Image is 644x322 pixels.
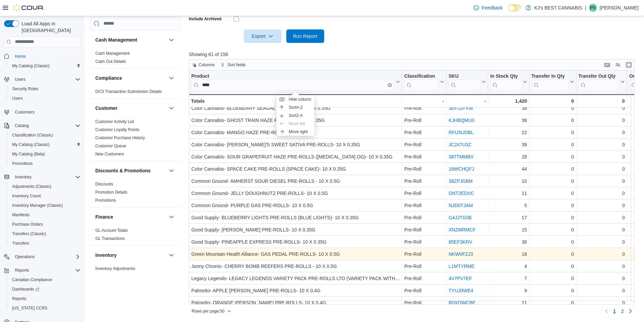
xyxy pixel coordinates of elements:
[218,61,248,69] button: Sort fields
[191,141,400,149] div: Color Cannabis- [PERSON_NAME]'S SWEET SATIVA PRE-ROLLS- 10 X 0.35G
[449,264,474,269] a: L1MTYRME
[95,214,166,220] button: Finance
[191,104,400,112] div: Color Cannabis- BLUEBERRY SEAGAL PRE-ROLLS- 10 X 0.35G
[7,84,83,94] button: Security Roles
[15,254,35,259] span: Operations
[490,238,527,246] div: 36
[534,4,582,12] p: KJ's BEST CANNABIS
[12,151,45,157] span: My Catalog (Beta)
[7,229,83,239] button: Transfers (Classic)
[404,189,444,197] div: Pre-Roll
[199,62,215,68] span: Columns
[531,226,574,234] div: 0
[12,96,23,101] span: Users
[1,266,83,275] button: Reports
[7,239,83,248] button: Transfers
[449,97,486,105] div: -
[95,36,166,43] button: Cash Management
[95,167,150,174] h3: Discounts & Promotions
[12,277,52,282] span: Canadian Compliance
[449,276,472,281] a: 4V7PV7EF
[7,294,83,303] button: Reports
[490,153,527,161] div: 28
[449,73,480,79] div: SKU
[471,1,505,15] a: Feedback
[289,113,303,118] span: Sort Z-A
[531,104,574,112] div: 0
[603,61,611,69] button: Keyboard shortcuts
[449,300,476,305] a: R0XQWCBE
[9,192,80,200] span: Inventory Count
[449,227,476,232] a: XNZMRMCF
[404,201,444,209] div: Pre-Roll
[1,51,83,61] button: Home
[15,268,29,273] span: Reports
[95,236,125,241] a: GL Transactions
[286,29,324,43] button: Run Report
[9,220,46,228] a: Purchase Orders
[9,159,35,168] a: Promotions
[9,85,41,93] a: Security Roles
[449,73,486,90] button: SKU
[167,104,175,112] button: Customer
[449,130,474,135] a: RFU5UDBL
[9,150,48,158] a: My Catalog (Beta)
[191,250,400,258] div: Green Mountain Health Alliance- GAS PEDAL PRE-ROLLS- 10 X 0.5G
[531,189,574,197] div: 0
[95,151,124,157] span: New Customers
[95,144,126,148] a: Customer Queue
[490,165,527,173] div: 44
[90,226,181,245] div: Finance
[191,73,395,79] div: Product
[490,116,527,124] div: 36
[490,128,527,137] div: 22
[191,165,400,173] div: Color Cannabis- SPACE CAKE PRE-ROLLS (SPACE CAKE)- 10 X 0.35G
[490,177,527,185] div: 10
[449,105,473,111] a: 3EFJ1PXW
[9,141,80,149] span: My Catalog (Classic)
[404,128,444,137] div: Pre-Roll
[95,228,128,233] a: GL Account Totals
[7,275,83,284] button: Canadian Compliance
[1,252,83,262] button: Operations
[404,250,444,258] div: Pre-Roll
[490,73,522,79] div: In Stock Qty
[578,214,625,222] div: 0
[289,121,305,126] span: Move left
[12,193,41,199] span: Inventory Count
[277,128,314,136] button: Move right
[95,167,166,174] button: Discounts & Promotions
[578,116,625,124] div: 0
[578,189,625,197] div: 0
[12,132,53,138] span: Classification (Classic)
[167,251,175,259] button: Inventory
[404,104,444,112] div: Pre-Roll
[578,153,625,161] div: 0
[191,73,395,90] div: Product
[490,201,527,209] div: 5
[531,73,569,79] div: Transfer In Qty
[189,51,639,58] p: Showing 61 of 156
[12,122,80,130] span: Catalog
[490,226,527,234] div: 15
[95,198,116,203] a: Promotions
[12,266,32,274] button: Reports
[449,73,480,90] div: SKU URL
[388,83,392,87] button: Clear input
[277,112,314,120] button: SortZ-A
[449,166,474,172] a: 16WCHQFJ
[15,174,31,180] span: Inventory
[277,120,314,128] button: Move left
[95,135,145,140] a: Customer Purchase History
[90,88,181,98] div: Compliance
[578,97,624,105] div: 0
[404,73,444,90] button: Classification
[95,89,162,94] a: OCS Transaction Submission Details
[490,214,527,222] div: 17
[621,308,624,315] span: 2
[95,105,117,112] h3: Customer
[12,52,80,60] span: Home
[590,4,596,12] span: PS
[12,212,29,218] span: Manifests
[95,236,125,241] span: GL Transactions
